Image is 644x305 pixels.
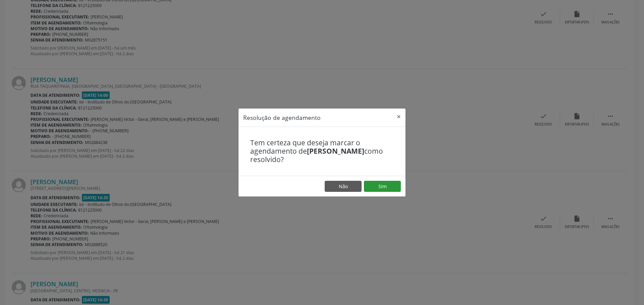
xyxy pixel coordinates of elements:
h4: Tem certeza que deseja marcar o agendamento de como resolvido? [250,139,394,164]
button: Não [325,181,362,192]
b: [PERSON_NAME] [307,146,364,156]
h5: Resolução de agendamento [243,113,321,122]
button: Sim [364,181,401,192]
button: Close [392,108,406,125]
